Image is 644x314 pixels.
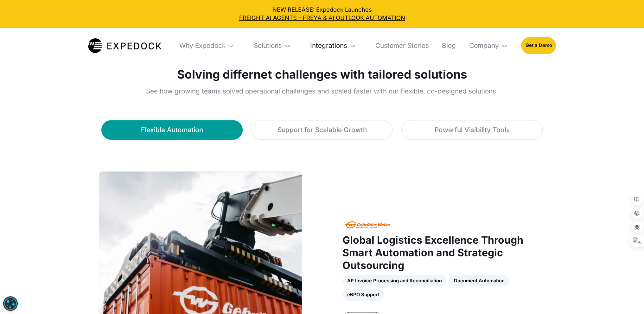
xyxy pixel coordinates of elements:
[310,42,347,50] div: Integrations
[539,246,644,314] iframe: Chat Widget
[436,28,456,63] a: Blog
[521,37,556,54] a: Get a Demo
[96,86,549,97] p: See how growing teams solved operational challenges and scaled faster with our flexible, co-desig...
[254,42,282,50] div: Solutions
[469,42,499,50] div: Company
[369,28,429,63] a: Customer Stories
[463,28,514,63] div: Company
[304,28,362,63] div: Integrations
[6,6,638,22] div: NEW RELEASE: Expedock Launches
[141,125,203,135] div: Flexible Automation
[173,28,240,63] div: Why Expedock
[277,125,367,135] div: Support for Scalable Growth
[6,14,638,22] a: FREIGHT AI AGENTS - FREYA & AI OUTLOOK AUTOMATION
[177,67,467,83] strong: Solving differnet challenges with tailored solutions
[342,234,523,272] strong: Global Logistics Excellence Through Smart Automation and Strategic Outsourcing
[179,42,225,50] div: Why Expedock
[248,28,297,63] div: Solutions
[434,125,509,135] div: Powerful Visibility Tools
